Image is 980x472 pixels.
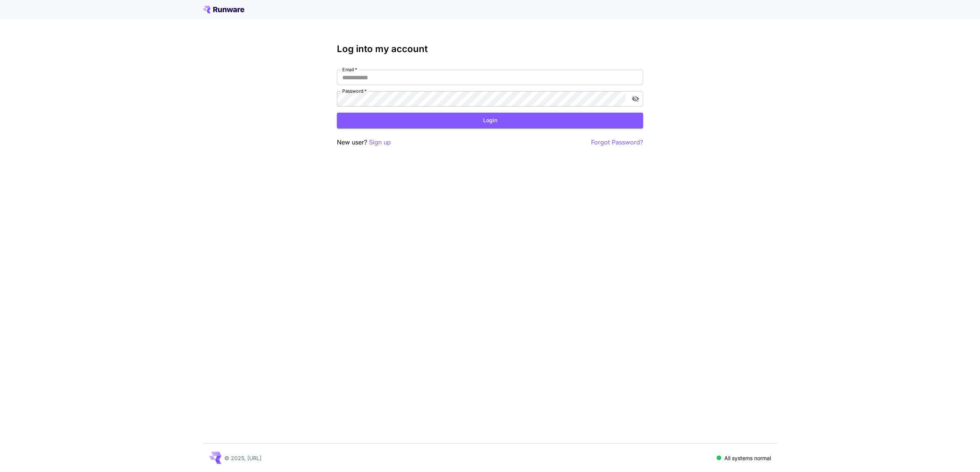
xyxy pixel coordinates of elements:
p: New user? [337,138,391,147]
p: All systems normal [724,454,771,462]
button: toggle password visibility [629,92,642,106]
label: Password [342,88,367,94]
h3: Log into my account [337,44,643,54]
p: © 2025, [URL] [224,454,261,462]
button: Sign up [369,138,391,147]
label: Email [342,66,357,73]
button: Login [337,113,643,128]
button: Forgot Password? [591,138,643,147]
